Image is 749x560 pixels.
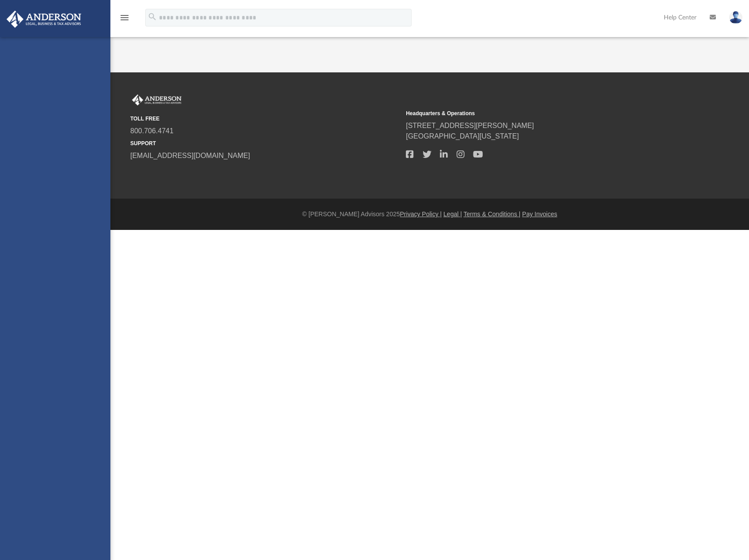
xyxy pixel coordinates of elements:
div: © [PERSON_NAME] Advisors 2025 [110,210,749,219]
small: Headquarters & Operations [406,109,675,117]
a: Pay Invoices [522,210,557,218]
a: Terms & Conditions | [464,210,521,218]
a: [GEOGRAPHIC_DATA][US_STATE] [406,132,519,140]
a: Privacy Policy | [400,210,442,218]
a: Legal | [443,210,462,218]
a: 800.706.4741 [130,127,174,135]
small: TOLL FREE [130,115,400,123]
a: menu [119,17,130,23]
a: [STREET_ADDRESS][PERSON_NAME] [406,122,534,129]
a: [EMAIL_ADDRESS][DOMAIN_NAME] [130,152,250,159]
img: Anderson Advisors Platinum Portal [130,94,183,106]
img: User Pic [729,11,742,24]
small: SUPPORT [130,139,400,147]
img: Anderson Advisors Platinum Portal [4,11,84,28]
i: menu [119,12,130,23]
i: search [148,12,157,22]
